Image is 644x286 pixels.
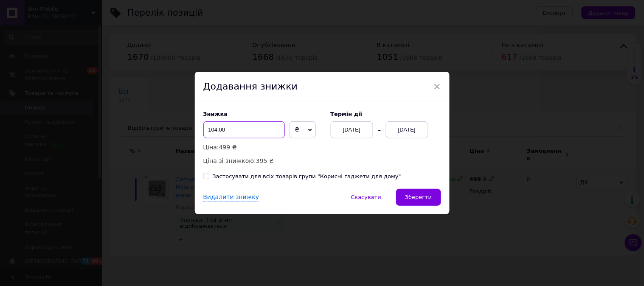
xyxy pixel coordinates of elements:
span: Скасувати [351,194,381,200]
div: Видалити знижку [203,193,259,202]
span: Зберегти [405,194,432,200]
input: 0 [203,121,285,138]
span: ₴ [295,126,300,133]
span: Додавання знижки [203,81,298,92]
span: 395 ₴ [256,157,274,164]
div: [DATE] [386,121,428,138]
button: Скасувати [342,189,390,206]
p: Ціна зі знижкою: [203,156,322,165]
div: [DATE] [331,121,373,138]
span: × [433,79,441,94]
label: Термін дії [331,111,441,117]
span: Знижка [203,111,228,117]
button: Зберегти [396,189,441,206]
p: Ціна: [203,143,322,152]
div: Застосувати для всіх товарів групи "Корисні гаджети для дому" [213,173,401,180]
span: 499 ₴ [219,144,237,151]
